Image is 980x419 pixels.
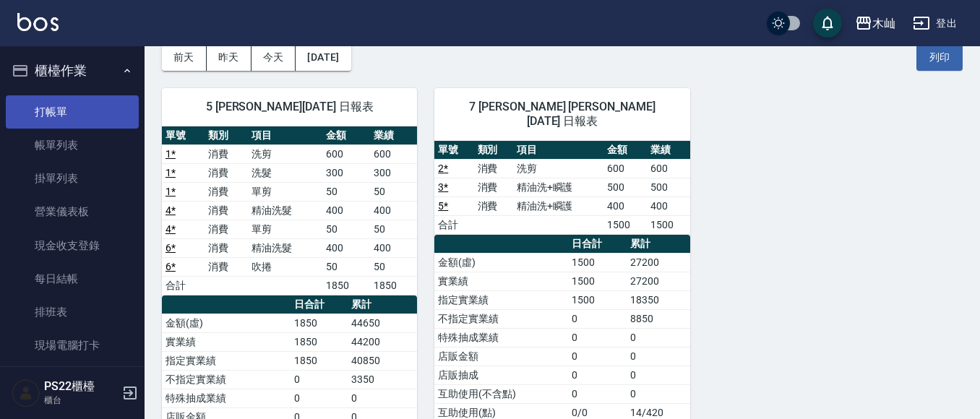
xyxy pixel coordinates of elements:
[627,347,689,366] td: 0
[291,332,348,351] td: 1850
[248,163,322,182] td: 洗髮
[162,126,205,145] th: 單號
[627,290,689,309] td: 18350
[849,9,901,38] button: 木屾
[296,44,351,71] button: [DATE]
[205,201,247,220] td: 消費
[627,366,689,384] td: 0
[603,141,647,160] th: 金額
[205,163,247,182] td: 消費
[647,141,690,160] th: 業績
[6,95,139,129] a: 打帳單
[348,389,418,407] td: 0
[322,201,370,220] td: 400
[6,129,139,162] a: 帳單列表
[568,290,627,309] td: 1500
[813,9,842,38] button: save
[348,314,418,332] td: 44650
[322,163,370,182] td: 300
[162,44,207,71] button: 前天
[205,220,247,238] td: 消費
[322,144,370,163] td: 600
[370,257,418,276] td: 50
[513,196,603,215] td: 精油洗+瞬護
[162,389,291,407] td: 特殊抽成業績
[907,10,963,37] button: 登出
[627,235,689,254] th: 累計
[568,235,627,254] th: 日合計
[348,332,418,351] td: 44200
[207,44,252,71] button: 昨天
[205,238,247,257] td: 消費
[322,238,370,257] td: 400
[6,229,139,262] a: 現金收支登錄
[162,126,417,295] table: a dense table
[348,351,418,370] td: 40850
[322,276,370,295] td: 1850
[474,141,513,160] th: 類別
[627,328,689,347] td: 0
[434,347,568,366] td: 店販金額
[568,384,627,403] td: 0
[248,238,322,257] td: 精油洗髮
[474,159,513,178] td: 消費
[370,163,418,182] td: 300
[370,201,418,220] td: 400
[12,379,40,407] img: Person
[647,178,690,196] td: 500
[370,144,418,163] td: 600
[370,276,418,295] td: 1850
[627,309,689,328] td: 8850
[434,328,568,347] td: 特殊抽成業績
[513,178,603,196] td: 精油洗+瞬護
[291,389,348,407] td: 0
[162,332,291,351] td: 實業績
[434,253,568,272] td: 金額(虛)
[291,314,348,332] td: 1850
[205,182,247,201] td: 消費
[291,351,348,370] td: 1850
[434,141,473,160] th: 單號
[248,182,322,201] td: 單剪
[348,370,418,389] td: 3350
[568,347,627,366] td: 0
[434,366,568,384] td: 店販抽成
[6,162,139,195] a: 掛單列表
[248,201,322,220] td: 精油洗髮
[162,276,205,295] td: 合計
[162,314,291,332] td: 金額(虛)
[248,126,322,145] th: 項目
[205,144,247,163] td: 消費
[603,196,647,215] td: 400
[474,178,513,196] td: 消費
[370,220,418,238] td: 50
[627,253,689,272] td: 27200
[474,196,513,215] td: 消費
[6,329,139,362] a: 現場電腦打卡
[434,290,568,309] td: 指定實業績
[370,126,418,145] th: 業績
[568,366,627,384] td: 0
[6,195,139,228] a: 營業儀表板
[647,159,690,178] td: 600
[513,159,603,178] td: 洗剪
[205,257,247,276] td: 消費
[627,272,689,290] td: 27200
[568,272,627,290] td: 1500
[322,257,370,276] td: 50
[162,370,291,389] td: 不指定實業績
[627,384,689,403] td: 0
[370,182,418,201] td: 50
[872,14,895,33] div: 木屾
[647,215,690,234] td: 1500
[647,196,690,215] td: 400
[322,220,370,238] td: 50
[6,262,139,295] a: 每日結帳
[434,215,473,234] td: 合計
[291,295,348,314] th: 日合計
[452,100,672,129] span: 7 [PERSON_NAME] [PERSON_NAME] [DATE] 日報表
[248,257,322,276] td: 吹捲
[179,100,400,114] span: 5 [PERSON_NAME][DATE] 日報表
[322,126,370,145] th: 金額
[568,309,627,328] td: 0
